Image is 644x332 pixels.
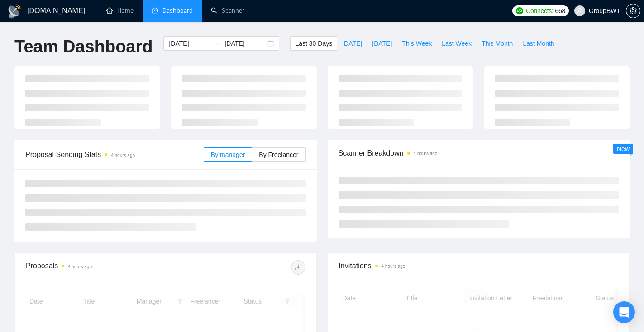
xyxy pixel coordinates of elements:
span: swap-right [214,40,221,47]
div: Open Intercom Messenger [613,301,635,323]
span: setting [626,7,640,14]
button: This Week [397,36,437,51]
button: [DATE] [367,36,397,51]
span: By manager [211,151,245,158]
span: This Week [402,38,432,48]
span: Last Month [523,38,554,48]
img: logo [7,4,22,19]
span: New [617,145,630,152]
h1: Team Dashboard [14,36,153,57]
span: [DATE] [342,38,362,48]
span: Last 30 Days [295,38,332,48]
input: Start date [169,38,210,48]
button: Last 30 Days [290,36,337,51]
a: homeHome [106,7,134,14]
img: upwork-logo.png [516,7,523,14]
span: dashboard [152,7,158,14]
button: [DATE] [337,36,367,51]
span: user [577,8,583,14]
span: Dashboard [162,7,193,14]
a: searchScanner [211,7,244,14]
button: This Month [477,36,518,51]
span: Invitations [339,260,619,271]
span: to [214,40,221,47]
time: 4 hours ago [111,153,135,158]
button: setting [626,4,640,18]
span: Scanner Breakdown [339,147,619,159]
button: Last Week [437,36,477,51]
time: 4 hours ago [68,264,92,269]
div: Proposals [26,260,166,275]
input: End date [224,38,266,48]
span: By Freelancer [259,151,298,158]
span: Proposal Sending Stats [25,149,204,160]
span: Last Week [442,38,472,48]
time: 4 hours ago [414,151,438,156]
span: [DATE] [372,38,392,48]
button: Last Month [518,36,559,51]
span: 668 [555,6,565,16]
a: setting [626,7,640,14]
span: This Month [482,38,513,48]
span: Connects: [526,6,553,16]
time: 4 hours ago [382,264,405,269]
